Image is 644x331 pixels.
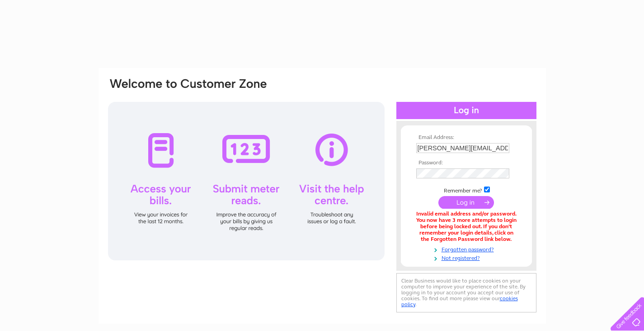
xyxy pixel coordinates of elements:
th: Email Address: [414,134,519,141]
a: cookies policy [401,295,518,307]
th: Password: [414,160,519,166]
div: Invalid email address and/or password. You now have 3 more attempts to login before being locked ... [416,211,517,242]
input: Submit [438,196,494,209]
div: Clear Business would like to place cookies on your computer to improve your experience of the sit... [396,273,536,312]
td: Remember me? [414,185,519,194]
a: Not registered? [416,253,519,262]
a: Forgotten password? [416,245,519,253]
